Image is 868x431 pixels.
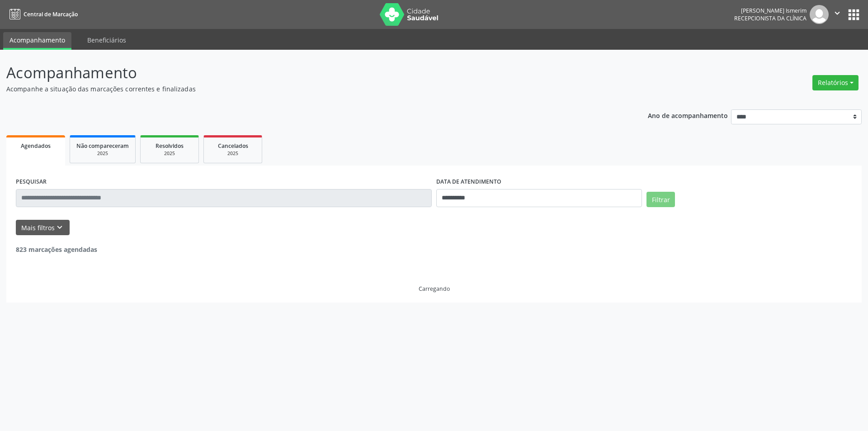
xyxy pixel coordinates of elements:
label: DATA DE ATENDIMENTO [436,175,501,189]
span: Não compareceram [76,142,129,150]
span: Central de Marcação [24,10,78,18]
a: Acompanhamento [3,32,71,50]
strong: 823 marcações agendadas [16,245,97,254]
div: 2025 [76,150,129,157]
span: Recepcionista da clínica [734,14,807,22]
a: Beneficiários [81,32,132,48]
button: Mais filtroskeyboard_arrow_down [16,220,70,236]
p: Acompanhe a situação das marcações correntes e finalizadas [6,84,605,94]
a: Central de Marcação [6,7,78,22]
img: img [810,5,829,24]
p: Acompanhamento [6,62,605,84]
div: 2025 [210,150,255,157]
span: Resolvidos [156,142,184,150]
button:  [829,5,846,24]
label: PESQUISAR [16,175,47,189]
div: 2025 [147,150,192,157]
button: Filtrar [646,192,675,207]
i: keyboard_arrow_down [55,223,65,232]
span: Agendados [21,142,51,150]
p: Ano de acompanhamento [648,109,728,121]
button: apps [846,7,862,23]
button: Relatórios [812,75,859,90]
i:  [832,8,842,18]
div: [PERSON_NAME] Ismerim [734,7,807,14]
div: Carregando [419,285,450,293]
span: Cancelados [218,142,248,150]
